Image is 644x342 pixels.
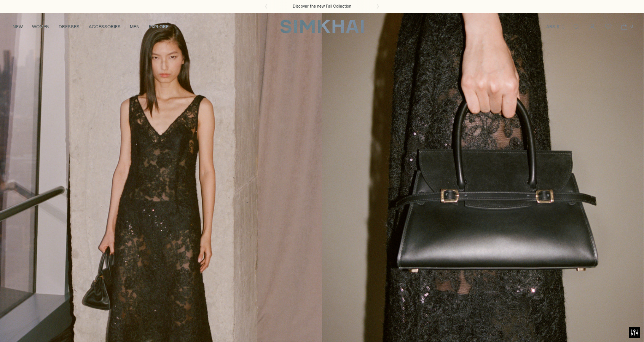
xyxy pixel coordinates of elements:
[601,19,616,34] a: Wishlist
[280,19,364,34] a: SIMKHAI
[585,19,600,34] a: Go to the account page
[149,18,169,35] a: EXPLORE
[617,19,632,34] a: Open cart modal
[546,18,566,35] button: ARS $
[628,23,635,30] span: 0
[293,3,351,10] a: Discover the new Fall Collection
[569,19,584,34] a: Open search modal
[89,18,121,35] a: ACCESSORIES
[13,18,23,35] a: NEW
[59,18,80,35] a: DRESSES
[130,18,140,35] a: MEN
[32,18,49,35] a: WOMEN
